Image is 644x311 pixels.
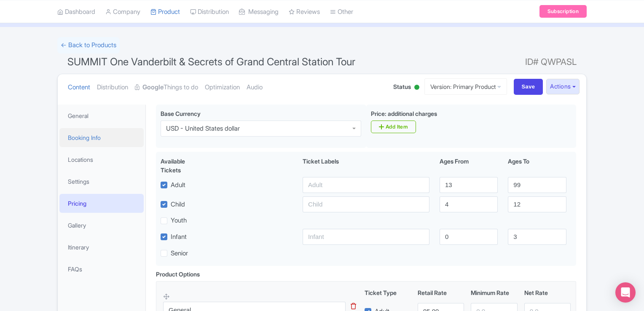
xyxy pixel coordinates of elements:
[59,260,144,279] a: FAQs
[171,249,188,258] label: Senior
[361,288,414,297] div: Ticket Type
[59,106,144,125] a: General
[59,128,144,147] a: Booking Info
[59,150,144,169] a: Locations
[413,81,421,94] div: Active
[514,79,543,95] input: Save
[97,74,128,101] a: Distribution
[303,196,429,212] input: Child
[303,177,429,193] input: Adult
[615,282,636,303] div: Open Intercom Messenger
[525,54,577,70] span: ID# QWPASL
[166,125,240,132] div: USD - United States dollar
[414,288,467,297] div: Retail Rate
[57,37,120,54] a: ← Back to Products
[171,180,185,190] label: Adult
[393,82,411,91] span: Status
[161,110,201,117] span: Base Currency
[298,157,435,174] div: Ticket Labels
[171,200,185,209] label: Child
[546,79,580,94] button: Actions
[142,83,164,92] strong: Google
[171,216,187,225] label: Youth
[371,109,437,118] label: Price: additional charges
[539,5,587,18] a: Subscription
[135,74,198,101] a: GoogleThings to do
[59,172,144,191] a: Settings
[68,74,90,101] a: Content
[161,157,206,174] div: Available Tickets
[156,270,200,279] div: Product Options
[371,121,416,133] a: Add Item
[521,288,574,297] div: Net Rate
[59,216,144,235] a: Gallery
[59,194,144,213] a: Pricing
[59,238,144,257] a: Itinerary
[424,78,507,95] a: Version: Primary Product
[303,229,429,245] input: Infant
[503,157,571,174] div: Ages To
[435,157,503,174] div: Ages From
[247,74,263,101] a: Audio
[467,288,521,297] div: Minimum Rate
[205,74,240,101] a: Optimization
[171,232,187,242] label: Infant
[67,56,355,68] span: SUMMIT One Vanderbilt & Secrets of Grand Central Station Tour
